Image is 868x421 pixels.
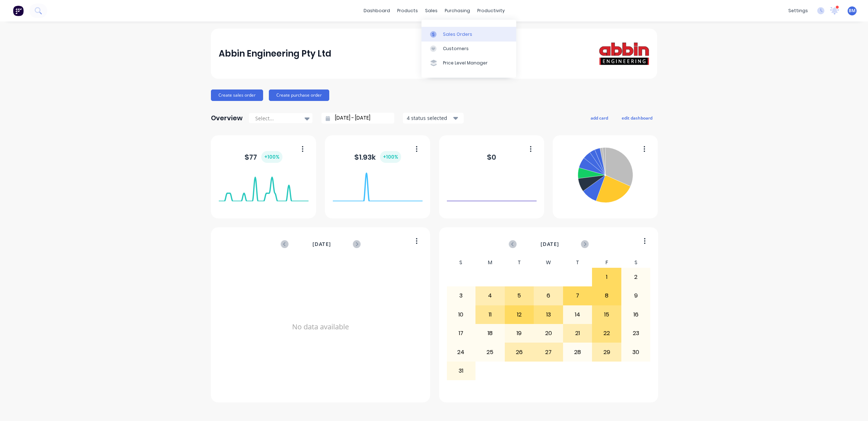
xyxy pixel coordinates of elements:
div: 25 [476,343,504,361]
div: 19 [505,324,534,342]
div: Abbin Engineering Pty Ltd [219,47,331,61]
div: 29 [592,343,621,361]
div: 22 [592,324,621,342]
img: Abbin Engineering Pty Ltd [599,42,649,65]
span: [DATE] [541,240,559,248]
button: Create purchase order [269,89,329,101]
button: 4 status selected [403,113,464,124]
div: M [475,257,505,268]
div: 6 [534,287,563,305]
div: 15 [592,306,621,324]
div: T [563,257,592,268]
div: 13 [534,306,563,324]
div: 3 [447,287,475,305]
div: 20 [534,324,563,342]
div: 10 [447,306,475,324]
div: S [447,257,476,268]
div: + 100 % [380,151,401,163]
div: 9 [622,287,650,305]
div: 26 [505,343,534,361]
div: purchasing [441,5,474,16]
div: 14 [563,306,592,324]
div: 23 [622,324,650,342]
div: S [621,257,651,268]
div: 27 [534,343,563,361]
div: F [592,257,621,268]
div: 1 [592,268,621,286]
div: 4 [476,287,504,305]
div: 2 [622,268,650,286]
div: $ 0 [487,152,496,163]
div: Overview [211,111,243,125]
div: 7 [563,287,592,305]
div: Sales Orders [443,31,472,38]
div: 11 [476,306,504,324]
div: 5 [505,287,534,305]
div: sales [421,5,441,16]
div: products [394,5,421,16]
div: 12 [505,306,534,324]
a: Customers [421,42,516,56]
div: Customers [443,45,469,52]
button: Create sales order [211,89,263,101]
span: BM [849,8,855,14]
div: 4 status selected [407,114,452,122]
div: 16 [622,306,650,324]
a: dashboard [360,5,394,16]
div: W [534,257,563,268]
a: Sales Orders [421,27,516,41]
div: 28 [563,343,592,361]
button: edit dashboard [617,113,657,122]
div: No data available [219,257,423,396]
div: Price Level Manager [443,60,488,66]
div: productivity [474,5,508,16]
button: add card [586,113,613,122]
span: [DATE] [312,240,331,248]
div: 18 [476,324,504,342]
a: Price Level Manager [421,56,516,70]
div: 21 [563,324,592,342]
div: 31 [447,362,475,380]
div: settings [785,5,812,16]
div: 8 [592,287,621,305]
img: Factory [13,5,24,16]
div: + 100 % [261,151,282,163]
div: $ 1.93k [354,151,401,163]
div: T [505,257,534,268]
div: 17 [447,324,475,342]
div: $ 77 [245,151,282,163]
div: 30 [622,343,650,361]
div: 24 [447,343,475,361]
